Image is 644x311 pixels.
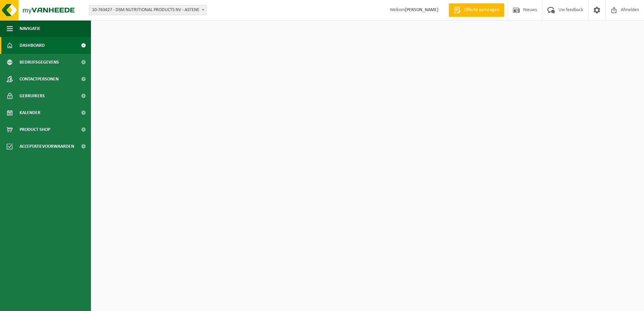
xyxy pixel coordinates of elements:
span: Acceptatievoorwaarden [20,138,74,155]
span: Navigatie [20,20,40,37]
span: Bedrijfsgegevens [20,54,59,71]
span: Contactpersonen [20,71,59,88]
strong: [PERSON_NAME] [405,7,439,12]
span: 10-763427 - DSM NUTRITIONAL PRODUCTS NV - ASTENE [89,5,207,15]
a: Offerte aanvragen [449,3,504,17]
span: Product Shop [20,121,50,138]
span: Dashboard [20,37,45,54]
span: Gebruikers [20,88,45,104]
span: Offerte aanvragen [462,7,501,13]
span: 10-763427 - DSM NUTRITIONAL PRODUCTS NV - ASTENE [89,5,206,15]
span: Kalender [20,104,40,121]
